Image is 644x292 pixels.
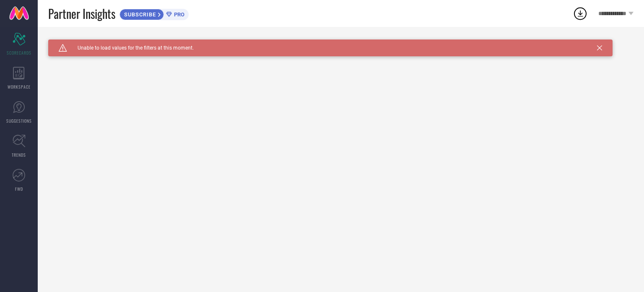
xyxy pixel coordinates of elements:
span: SUGGESTIONS [6,118,32,124]
div: Unable to load filters at this moment. Please try later. [48,39,634,46]
span: PRO [172,11,184,18]
span: SUBSCRIBE [120,11,158,18]
div: Open download list [573,6,588,21]
span: SCORECARDS [7,50,31,56]
a: SUBSCRIBEPRO [119,7,189,20]
span: Partner Insights [48,5,115,22]
span: WORKSPACE [8,84,31,90]
span: Unable to load values for the filters at this moment. [67,45,194,51]
span: TRENDS [12,152,26,158]
span: FWD [15,186,23,192]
